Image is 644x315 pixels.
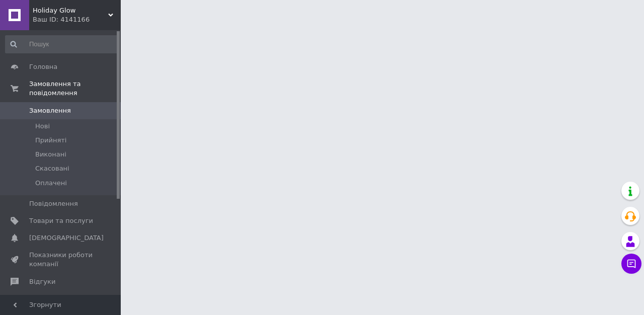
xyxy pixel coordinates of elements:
[35,122,50,131] span: Нові
[29,62,57,71] span: Головна
[29,294,56,303] span: Покупці
[621,254,641,274] button: Чат з покупцем
[33,15,121,24] div: Ваш ID: 4141166
[29,106,71,115] span: Замовлення
[35,179,67,188] span: Оплачені
[29,251,93,269] span: Показники роботи компанії
[33,6,108,15] span: Holiday Glow
[29,80,121,98] span: Замовлення та повідомлення
[29,216,93,225] span: Товари та послуги
[29,199,78,208] span: Повідомлення
[35,136,66,145] span: Прийняті
[5,35,119,53] input: Пошук
[35,164,69,173] span: Скасовані
[29,233,104,243] span: [DEMOGRAPHIC_DATA]
[35,150,66,159] span: Виконані
[29,277,55,286] span: Відгуки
